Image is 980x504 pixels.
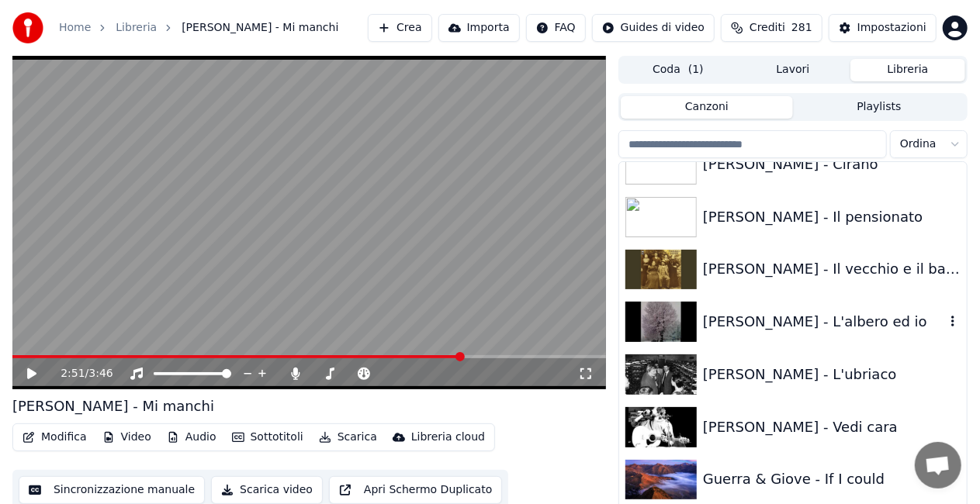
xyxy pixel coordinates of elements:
[161,426,223,448] button: Audio
[16,426,93,448] button: Modifica
[703,258,961,280] div: [PERSON_NAME] - Il vecchio e il bambino
[116,20,157,36] a: Libreria
[793,96,965,119] button: Playlists
[19,476,205,504] button: Sincronizzazione manuale
[703,468,961,490] div: Guerra & Giove - If I could
[621,96,793,119] button: Canzoni
[88,366,113,381] span: 3:46
[368,14,431,42] button: Crea
[703,364,961,385] div: [PERSON_NAME] - L'ubriaco
[61,366,85,381] span: 2:51
[703,311,945,333] div: [PERSON_NAME] - L'albero ed io
[329,476,502,504] button: Apri Schermo Duplicato
[438,14,520,42] button: Importa
[703,206,961,228] div: [PERSON_NAME] - Il pensionato
[857,20,926,36] div: Impostazioni
[688,62,704,78] span: ( 1 )
[96,426,158,448] button: Video
[736,59,850,81] button: Lavori
[850,59,965,81] button: Libreria
[592,14,715,42] button: Guides di video
[211,476,323,504] button: Scarica video
[526,14,586,42] button: FAQ
[703,154,961,175] div: [PERSON_NAME] - Cirano
[182,20,338,36] span: [PERSON_NAME] - Mi manchi
[915,442,961,488] a: Aprire la chat
[61,366,98,381] div: /
[900,136,937,152] span: Ordina
[721,14,822,42] button: Crediti281
[621,59,736,81] button: Coda
[829,14,937,42] button: Impostazioni
[313,426,383,448] button: Scarica
[59,20,91,36] a: Home
[59,20,338,36] nav: breadcrumb
[750,20,785,36] span: Crediti
[12,395,214,417] div: [PERSON_NAME] - Mi manchi
[791,20,812,36] span: 281
[703,416,961,438] div: [PERSON_NAME] - Vedi cara
[226,426,310,448] button: Sottotitoli
[12,12,43,43] img: youka
[411,430,485,445] div: Libreria cloud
